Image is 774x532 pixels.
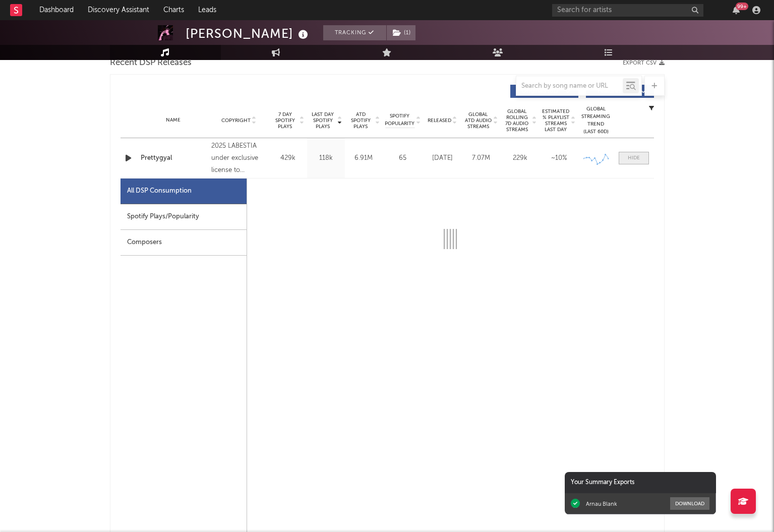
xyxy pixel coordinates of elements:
div: Global Streaming Trend (Last 60D) [581,105,611,136]
span: ( 1 ) [386,25,416,40]
span: Recent DSP Releases [110,57,192,69]
div: Your Summary Exports [565,472,716,493]
input: Search by song name or URL [516,82,623,90]
div: 7.07M [464,153,498,163]
a: Prettygyal [141,153,207,163]
span: ATD Spotify Plays [347,111,374,130]
span: Global ATD Audio Streams [464,111,492,130]
div: 429k [272,153,305,163]
span: Copyright [221,117,251,124]
div: ~ 10 % [542,153,576,163]
span: Last Day Spotify Plays [310,111,336,130]
div: Arnau Blank [586,500,617,507]
button: 99+ [733,6,740,14]
input: Search for artists [552,4,703,17]
span: Estimated % Playlist Streams Last Day [542,108,570,133]
div: [DATE] [426,153,459,163]
div: [PERSON_NAME] [186,25,311,42]
div: 118k [310,153,342,163]
div: All DSP Consumption [121,179,247,204]
span: 7 Day Spotify Plays [272,111,299,130]
div: Name [141,116,207,124]
div: 2025 LABESTIA under exclusive license to ONErpm [211,140,266,176]
button: Download [670,497,709,510]
span: Released [428,117,451,124]
div: All DSP Consumption [127,185,192,197]
div: 65 [385,153,421,163]
div: 229k [503,153,537,163]
button: Tracking [323,25,386,40]
div: Composers [121,230,247,256]
div: 6.91M [347,153,380,163]
span: Global Rolling 7D Audio Streams [503,108,531,133]
button: Export CSV [623,60,665,66]
div: 99 + [736,3,748,10]
button: (1) [387,25,415,40]
span: Spotify Popularity [385,112,414,128]
div: Spotify Plays/Popularity [121,204,247,230]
